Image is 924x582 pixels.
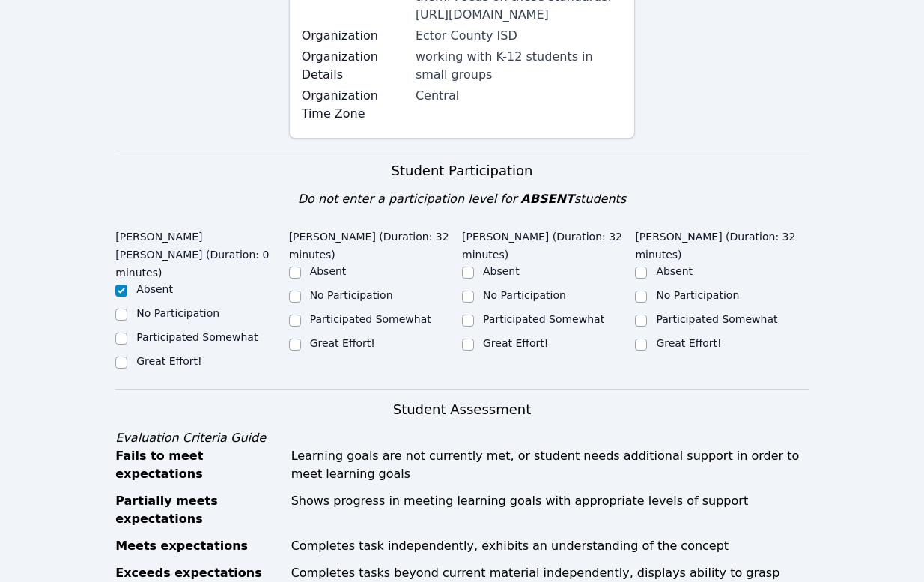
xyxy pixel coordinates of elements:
[136,331,258,343] label: Participated Somewhat
[136,283,173,295] label: Absent
[656,289,739,301] label: No Participation
[115,537,282,555] div: Meets expectations
[291,447,809,483] div: Learning goals are not currently met, or student needs additional support in order to meet learni...
[291,492,809,528] div: Shows progress in meeting learning goals with appropriate levels of support
[483,265,520,277] label: Absent
[483,337,548,349] label: Great Effort!
[302,27,407,45] label: Organization
[291,537,809,555] div: Completes task independently, exhibits an understanding of the concept
[136,355,201,367] label: Great Effort!
[115,190,809,208] div: Do not enter a participation level for students
[310,265,347,277] label: Absent
[416,87,623,105] div: Central
[416,27,623,45] div: Ector County ISD
[635,223,808,264] legend: [PERSON_NAME] (Duration: 32 minutes)
[115,399,809,420] h3: Student Assessment
[115,429,809,447] div: Evaluation Criteria Guide
[520,192,574,206] span: ABSENT
[483,313,604,325] label: Participated Somewhat
[302,48,407,84] label: Organization Details
[462,223,635,264] legend: [PERSON_NAME] (Duration: 32 minutes)
[483,289,566,301] label: No Participation
[115,223,288,282] legend: [PERSON_NAME] [PERSON_NAME] (Duration: 0 minutes)
[656,313,777,325] label: Participated Somewhat
[656,265,693,277] label: Absent
[115,492,282,528] div: Partially meets expectations
[115,447,282,483] div: Fails to meet expectations
[310,337,375,349] label: Great Effort!
[136,307,219,319] label: No Participation
[302,87,407,123] label: Organization Time Zone
[416,48,623,84] div: working with K-12 students in small groups
[115,160,809,181] h3: Student Participation
[656,337,721,349] label: Great Effort!
[310,289,393,301] label: No Participation
[310,313,431,325] label: Participated Somewhat
[289,223,462,264] legend: [PERSON_NAME] (Duration: 32 minutes)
